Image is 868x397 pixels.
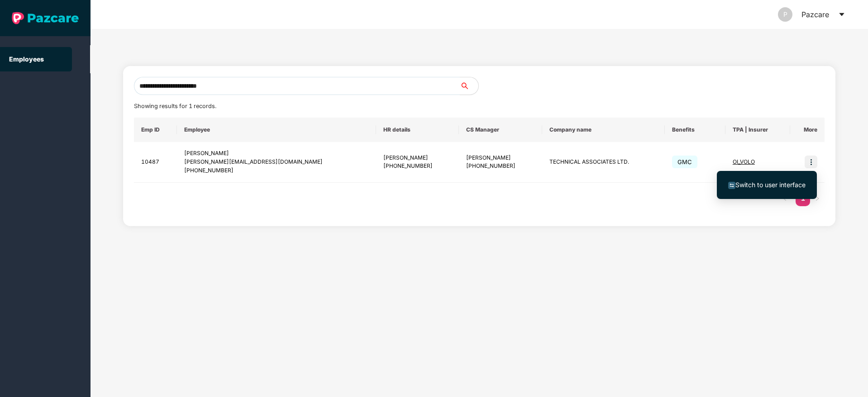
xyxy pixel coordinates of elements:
span: search [460,82,478,90]
div: [PHONE_NUMBER] [184,166,369,175]
a: Employees [9,55,44,63]
th: CS Manager [459,118,542,142]
th: Employee [177,118,376,142]
button: right [810,192,825,206]
th: More [790,118,825,142]
div: [PHONE_NUMBER] [466,162,535,170]
th: Emp ID [134,118,177,142]
span: Showing results for 1 records. [134,103,216,109]
td: TECHNICAL ASSOCIATES LTD. [542,142,665,183]
th: Benefits [665,118,725,142]
span: caret-down [838,11,845,18]
div: [PERSON_NAME] [383,154,452,162]
div: [PERSON_NAME] [466,154,535,162]
th: Company name [542,118,665,142]
span: GMC [672,156,697,168]
img: icon [805,156,817,168]
div: [PERSON_NAME][EMAIL_ADDRESS][DOMAIN_NAME] [184,158,369,166]
th: HR details [376,118,459,142]
div: [PHONE_NUMBER] [383,162,452,170]
span: Switch to user interface [735,181,806,189]
td: 10487 [134,142,177,183]
th: TPA | Insurer [725,118,790,142]
span: P [783,7,787,22]
button: search [460,77,479,95]
li: Next Page [810,192,825,206]
span: right [815,196,820,201]
img: svg+xml;base64,PHN2ZyB4bWxucz0iaHR0cDovL3d3dy53My5vcmcvMjAwMC9zdmciIHdpZHRoPSIxNiIgaGVpZ2h0PSIxNi... [728,182,735,189]
div: [PERSON_NAME] [184,149,369,158]
span: OI_VOLO [733,158,755,165]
